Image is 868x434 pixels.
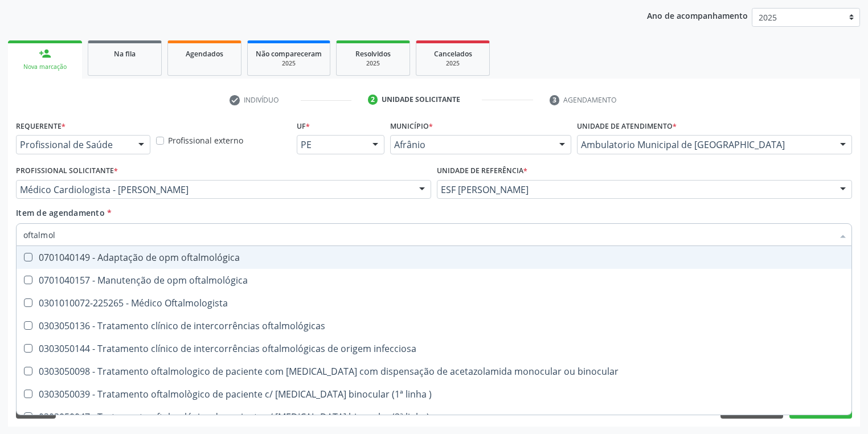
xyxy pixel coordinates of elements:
[368,95,378,105] div: 2
[297,117,310,135] label: UF
[20,139,127,150] span: Profissional de Saúde
[390,117,433,135] label: Município
[23,253,845,262] div: 0701040149 - Adaptação de opm oftalmológica
[355,49,391,59] span: Resolvidos
[382,95,460,105] div: Unidade solicitante
[23,344,845,353] div: 0303050144 - Tratamento clínico de intercorrências oftalmológicas de origem infecciosa
[23,276,845,285] div: 0701040157 - Manutenção de opm oftalmológica
[441,184,829,195] span: ESF [PERSON_NAME]
[647,8,748,22] p: Ano de acompanhamento
[16,63,74,71] div: Nova marcação
[186,49,223,59] span: Agendados
[23,321,845,330] div: 0303050136 - Tratamento clínico de intercorrências oftalmológicas
[23,412,845,421] div: 0303050047 - Tratamento oftalmológico de paciente c/ [MEDICAL_DATA] binocular (2ª linha)
[168,134,243,146] label: Profissional externo
[16,162,118,180] label: Profissional Solicitante
[23,298,845,308] div: 0301010072-225265 - Médico Oftalmologista
[345,59,402,68] div: 2025
[256,59,322,68] div: 2025
[581,139,829,150] span: Ambulatorio Municipal de [GEOGRAPHIC_DATA]
[23,223,833,246] input: Buscar por procedimentos
[16,207,105,218] span: Item de agendamento
[16,117,65,135] label: Requerente
[394,139,548,150] span: Afrânio
[23,367,845,376] div: 0303050098 - Tratamento oftalmologico de paciente com [MEDICAL_DATA] com dispensação de acetazola...
[39,47,51,60] div: person_add
[424,59,481,68] div: 2025
[20,184,408,195] span: Médico Cardiologista - [PERSON_NAME]
[256,49,322,59] span: Não compareceram
[577,117,677,135] label: Unidade de atendimento
[434,49,472,59] span: Cancelados
[437,162,527,180] label: Unidade de referência
[114,49,136,59] span: Na fila
[23,390,845,399] div: 0303050039 - Tratamento oftalmològico de paciente c/ [MEDICAL_DATA] binocular (1ª linha )
[301,139,361,150] span: PE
